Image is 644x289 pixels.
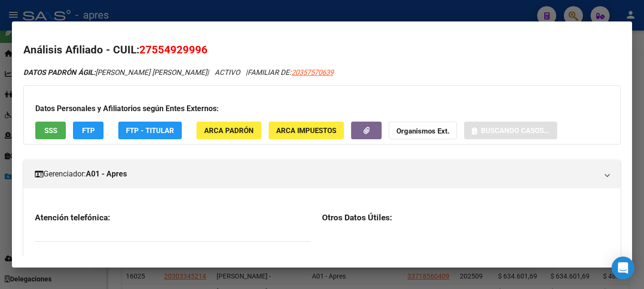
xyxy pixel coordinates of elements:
[248,68,333,77] span: FAMILIAR DE:
[204,126,254,135] span: ARCA Padrón
[73,122,104,139] button: FTP
[35,122,66,139] button: SSS
[86,168,127,180] strong: A01 - Apres
[23,42,621,58] h2: Análisis Afiliado - CUIL:
[612,257,634,279] div: Open Intercom Messenger
[35,212,311,223] h3: Atención telefónica:
[23,68,95,77] strong: DATOS PADRÓN ÁGIL:
[23,68,207,77] span: [PERSON_NAME] [PERSON_NAME]
[23,160,621,188] mat-expansion-panel-header: Gerenciador:A01 - Apres
[291,68,333,77] span: 20357570639
[464,122,557,139] button: Buscando casos...
[44,126,57,135] span: SSS
[82,126,95,135] span: FTP
[269,122,344,139] button: ARCA Impuestos
[35,168,598,180] mat-panel-title: Gerenciador:
[35,103,609,114] h3: Datos Personales y Afiliatorios según Entes Externos:
[23,68,333,77] i: | ACTIVO |
[389,122,457,139] button: Organismos Ext.
[276,126,336,135] span: ARCA Impuestos
[322,212,609,223] h3: Otros Datos Útiles:
[396,127,449,135] strong: Organismos Ext.
[126,126,174,135] span: FTP - Titular
[118,122,182,139] button: FTP - Titular
[481,126,550,135] span: Buscando casos...
[197,122,261,139] button: ARCA Padrón
[139,43,208,56] span: 27554929996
